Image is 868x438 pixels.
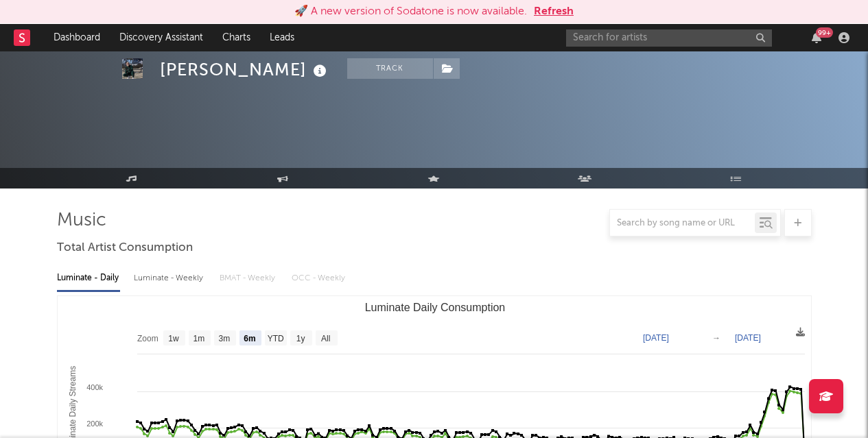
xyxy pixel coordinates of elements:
button: Track [347,58,433,79]
button: Refresh [534,3,574,20]
text: 1w [168,334,179,343]
a: Leads [260,24,304,51]
text: Zoom [137,334,159,343]
div: Luminate - Daily [57,267,120,290]
text: Luminate Daily Consumption [364,302,505,313]
span: Total Artist Consumption [57,240,193,256]
text: 200k [86,419,103,428]
text: 6m [244,334,255,343]
div: 99 + [816,27,833,38]
text: All [321,334,330,343]
button: 99+ [812,32,821,43]
text: 1y [296,334,305,343]
a: Charts [213,24,260,51]
div: [PERSON_NAME] [160,58,330,81]
text: 1m [193,334,204,343]
text: 3m [218,334,230,343]
div: Luminate - Weekly [134,267,206,290]
input: Search by song name or URL [610,218,755,229]
text: → [712,333,720,343]
a: Discovery Assistant [110,24,213,51]
div: 🚀 A new version of Sodatone is now available. [294,3,527,20]
a: Dashboard [44,24,110,51]
text: 400k [86,383,103,391]
text: [DATE] [643,333,669,343]
input: Search for artists [566,29,772,47]
text: YTD [267,334,283,343]
text: [DATE] [735,333,761,343]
